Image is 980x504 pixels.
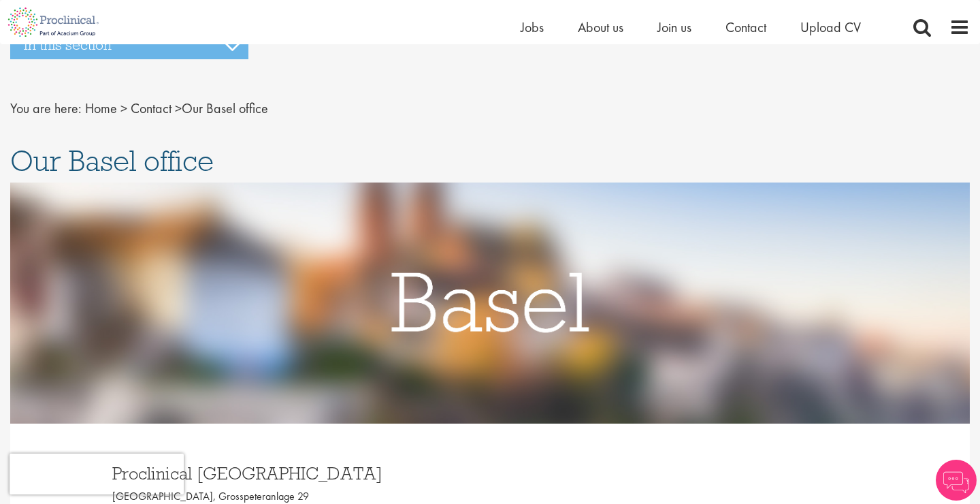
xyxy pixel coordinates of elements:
span: You are here: [10,99,82,117]
h3: In this section [10,31,248,59]
span: > [175,99,182,117]
a: Jobs [521,18,544,36]
span: > [120,99,127,117]
img: Chatbot [936,460,977,501]
a: breadcrumb link to Home [85,99,117,117]
span: Our Basel office [10,142,214,179]
a: Contact [725,18,766,36]
a: Upload CV [800,18,861,36]
iframe: reCAPTCHA [10,454,184,494]
span: Our Basel office [85,99,268,117]
a: breadcrumb link to Contact [131,99,171,117]
h3: Proclinical [GEOGRAPHIC_DATA] [112,464,480,482]
a: About us [578,18,623,36]
a: Join us [657,18,691,36]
